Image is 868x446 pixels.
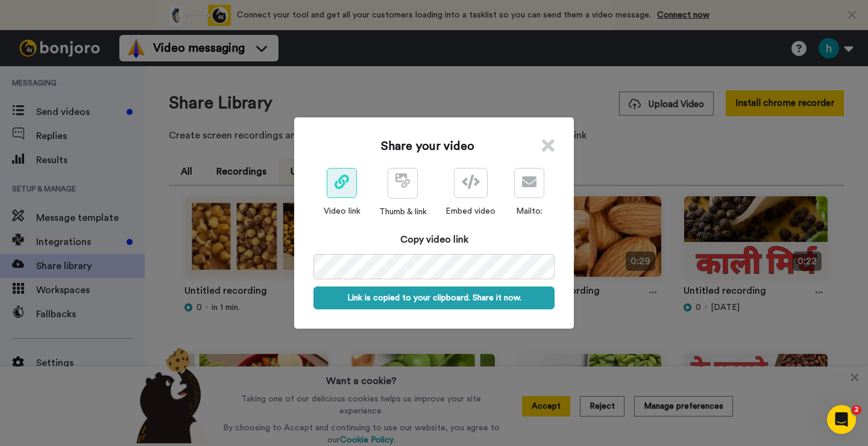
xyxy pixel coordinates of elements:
[827,405,856,434] iframe: Intercom live chat
[379,206,427,218] div: Thumb & link
[324,205,360,217] div: Video link
[445,205,495,217] div: Embed video
[313,232,555,247] div: Copy video link
[381,138,474,155] h1: Share your video
[852,405,861,415] span: 2
[313,286,555,309] button: Link is copied to your clipboard. Share it now.
[514,205,544,217] div: Mailto:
